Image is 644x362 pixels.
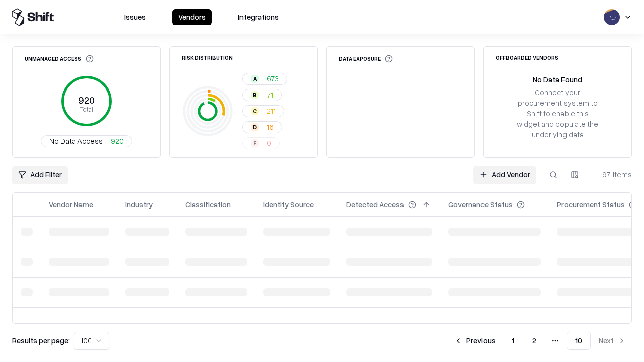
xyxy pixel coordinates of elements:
[111,136,124,146] span: 920
[49,199,93,210] div: Vendor Name
[346,199,404,210] div: Detected Access
[339,55,393,63] div: Data Exposure
[251,91,259,99] div: B
[267,122,274,132] span: 16
[242,73,287,85] button: A673
[567,332,591,350] button: 10
[232,9,285,25] button: Integrations
[473,166,536,184] a: Add Vendor
[251,123,259,131] div: D
[448,199,513,210] div: Governance Status
[592,169,632,180] div: 971 items
[41,135,132,147] button: No Data Access920
[524,332,544,350] button: 2
[242,89,282,101] button: B71
[49,136,103,146] span: No Data Access
[251,107,259,115] div: C
[118,9,152,25] button: Issues
[80,105,93,113] tspan: Total
[504,332,522,350] button: 1
[267,106,276,116] span: 211
[267,89,273,100] span: 71
[263,199,314,210] div: Identity Source
[185,199,231,210] div: Classification
[12,166,68,184] button: Add Filter
[448,332,632,350] nav: pagination
[25,55,94,63] div: Unmanaged Access
[516,87,599,140] div: Connect your procurement system to Shift to enable this widget and populate the underlying data
[242,121,282,133] button: D16
[448,332,502,350] button: Previous
[267,73,279,84] span: 673
[557,199,625,210] div: Procurement Status
[12,335,70,346] p: Results per page:
[533,74,582,85] div: No Data Found
[125,199,153,210] div: Industry
[78,95,95,106] tspan: 920
[242,105,284,117] button: C211
[496,55,558,60] div: Offboarded Vendors
[251,75,259,83] div: A
[172,9,212,25] button: Vendors
[182,55,233,60] div: Risk Distribution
